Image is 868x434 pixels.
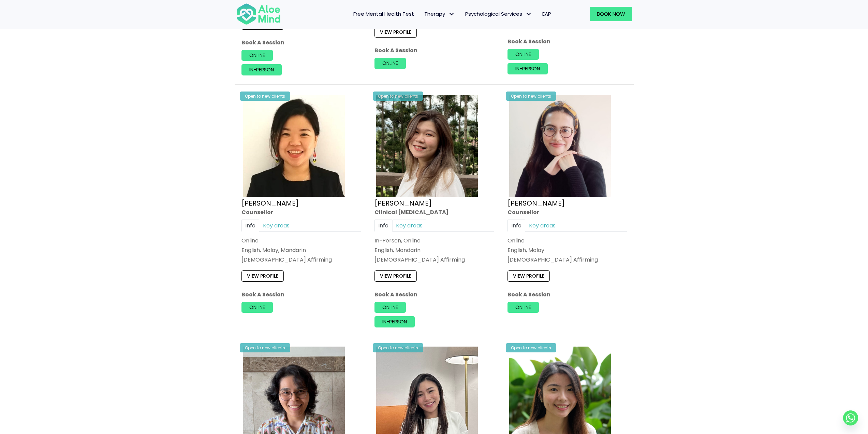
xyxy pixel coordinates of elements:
[524,9,534,19] span: Psychological Services: submenu
[241,198,299,208] a: [PERSON_NAME]
[374,208,494,216] div: Clinical [MEDICAL_DATA]
[241,291,361,298] p: Book A Session
[240,343,290,352] div: Open to new clients
[374,27,417,38] a: View profile
[507,256,627,264] div: [DEMOGRAPHIC_DATA] Affirming
[374,246,494,254] p: English, Mandarin
[241,270,284,281] a: View profile
[590,7,632,21] a: Book Now
[460,7,537,21] a: Psychological ServicesPsychological Services: submenu
[374,198,432,208] a: [PERSON_NAME]
[507,302,539,313] a: Online
[507,38,627,45] p: Book A Session
[236,3,281,25] img: Aloe mind Logo
[507,49,539,60] a: Online
[374,220,392,232] a: Info
[507,208,627,216] div: Counsellor
[507,246,627,254] p: English, Malay
[374,256,494,264] div: [DEMOGRAPHIC_DATA] Affirming
[374,316,415,327] a: In-person
[507,220,525,232] a: Info
[374,46,494,54] p: Book A Session
[373,343,423,352] div: Open to new clients
[241,256,361,264] div: [DEMOGRAPHIC_DATA] Affirming
[241,220,259,232] a: Info
[542,10,551,17] span: EAP
[374,291,494,298] p: Book A Session
[507,270,550,281] a: View profile
[353,10,414,17] span: Free Mental Health Test
[374,237,494,244] div: In-Person, Online
[506,92,556,101] div: Open to new clients
[507,237,627,244] div: Online
[424,10,455,17] span: Therapy
[241,237,361,244] div: Online
[290,7,556,21] nav: Menu
[241,246,361,254] p: English, Malay, Mandarin
[465,10,532,17] span: Psychological Services
[506,343,556,352] div: Open to new clients
[259,220,293,232] a: Key areas
[241,208,361,216] div: Counsellor
[597,10,625,17] span: Book Now
[419,7,460,21] a: TherapyTherapy: submenu
[348,7,419,21] a: Free Mental Health Test
[843,410,858,425] a: Whatsapp
[241,39,361,46] p: Book A Session
[374,302,406,313] a: Online
[240,92,290,101] div: Open to new clients
[241,302,273,313] a: Online
[447,9,457,19] span: Therapy: submenu
[376,95,478,197] img: Kelly Clinical Psychologist
[392,220,426,232] a: Key areas
[373,92,423,101] div: Open to new clients
[509,95,611,197] img: Therapist Photo Update
[537,7,556,21] a: EAP
[507,198,565,208] a: [PERSON_NAME]
[374,58,406,69] a: Online
[241,65,282,75] a: In-person
[507,63,548,74] a: In-person
[243,95,345,197] img: Karen Counsellor
[241,50,273,61] a: Online
[525,220,559,232] a: Key areas
[507,291,627,298] p: Book A Session
[374,270,417,281] a: View profile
